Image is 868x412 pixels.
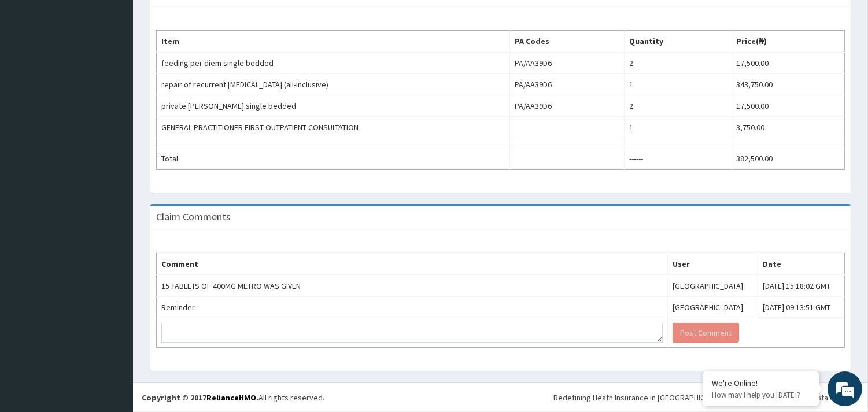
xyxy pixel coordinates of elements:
td: repair of recurrent [MEDICAL_DATA] (all-inclusive) [157,74,510,95]
td: 2 [624,52,732,74]
td: PA/AA39D6 [509,52,624,74]
td: PA/AA39D6 [509,74,624,95]
strong: Copyright © 2017 . [142,392,258,403]
td: 17,500.00 [732,95,845,117]
td: 1 [624,117,732,138]
h3: Claim Comments [156,212,231,222]
td: Total [157,148,510,170]
th: Price(₦) [732,31,845,53]
div: We're Online! [712,378,810,388]
div: Redefining Heath Insurance in [GEOGRAPHIC_DATA] using Telemedicine and Data Science! [553,392,859,403]
td: 3,750.00 [732,117,845,138]
td: 15 TABLETS OF 400MG METRO WAS GIVEN [157,275,668,297]
td: 343,750.00 [732,74,845,95]
td: 17,500.00 [732,52,845,74]
footer: All rights reserved. [133,382,868,412]
td: feeding per diem single bedded [157,52,510,74]
th: PA Codes [509,31,624,53]
td: [DATE] 15:18:02 GMT [758,275,844,297]
th: Comment [157,253,668,275]
button: Post Comment [673,323,739,343]
td: GENERAL PRACTITIONER FIRST OUTPATIENT CONSULTATION [157,117,510,138]
td: Reminder [157,297,668,318]
td: ------ [624,148,732,170]
th: Date [758,253,844,275]
td: [DATE] 09:13:51 GMT [758,297,844,318]
td: [GEOGRAPHIC_DATA] [667,297,758,318]
th: Quantity [624,31,732,53]
td: 1 [624,74,732,95]
th: User [667,253,758,275]
th: Item [157,31,510,53]
td: PA/AA39D6 [509,95,624,117]
a: RelianceHMO [206,392,256,403]
p: How may I help you today? [712,390,810,400]
td: 382,500.00 [732,148,845,170]
td: 2 [624,95,732,117]
td: [GEOGRAPHIC_DATA] [667,275,758,297]
td: private [PERSON_NAME] single bedded [157,95,510,117]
